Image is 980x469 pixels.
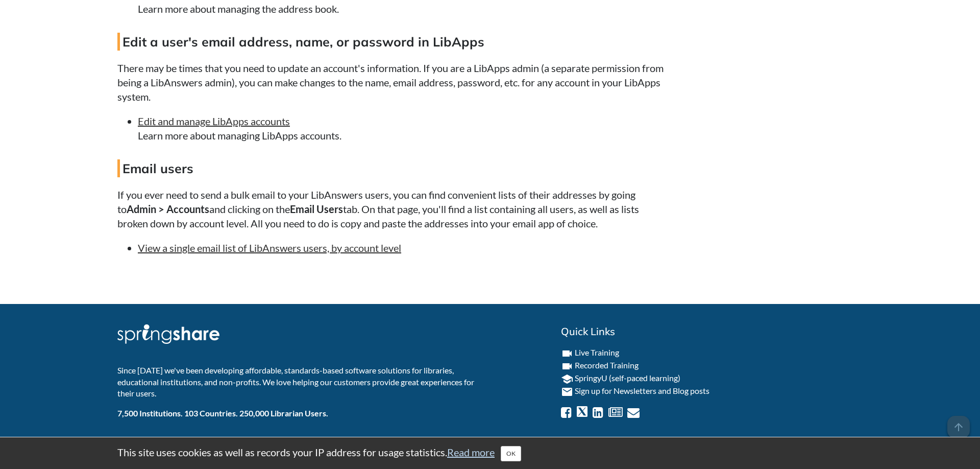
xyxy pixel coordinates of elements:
[117,33,669,51] h4: Edit a user's email address, name, or password in LibApps
[138,114,669,143] li: Learn more about managing LibApps accounts.
[138,242,401,254] a: View a single email list of LibAnswers users, by account level
[501,446,521,461] button: Close
[117,365,482,399] p: Since [DATE] we've been developing affordable, standards-based software solutions for libraries, ...
[117,408,328,418] b: 7,500 Institutions. 103 Countries. 250,000 Librarian Users.
[561,324,863,339] h2: Quick Links
[561,386,573,398] i: email
[561,360,573,372] i: videocam
[290,203,343,215] strong: Email Users
[575,386,709,395] a: Sign up for Newsletters and Blog posts
[947,417,970,429] a: arrow_upward
[575,347,619,357] a: Live Training
[117,61,669,104] p: There may be times that you need to update an account's information. If you are a LibApps admin (...
[447,446,495,458] a: Read more
[947,416,970,438] span: arrow_upward
[575,360,639,370] a: Recorded Training
[575,373,680,383] a: SpringyU (self-paced learning)
[107,445,873,461] div: This site uses cookies as well as records your IP address for usage statistics.
[117,187,669,230] p: If you ever need to send a bulk email to your LibAnswers users, you can find convenient lists of ...
[138,115,290,127] a: Edit and manage LibApps accounts
[127,203,209,215] strong: Admin > Accounts
[117,159,669,177] h4: Email users
[561,347,573,360] i: videocam
[117,324,219,344] img: Springshare
[561,373,573,385] i: school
